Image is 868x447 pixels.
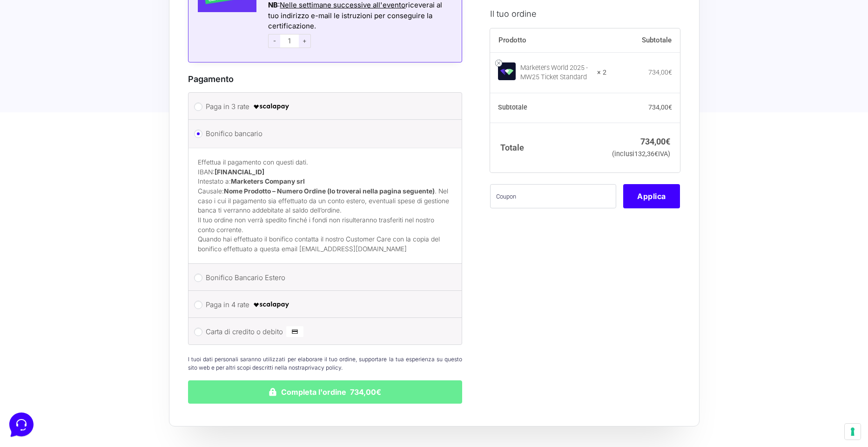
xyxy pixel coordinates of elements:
button: Messaggi [65,299,122,321]
span: 132,36 [634,150,658,158]
button: Completa l'ordine 734,00€ [188,380,463,404]
span: + [299,34,311,48]
img: dark [30,52,48,71]
img: Marketers World 2025 - MW25 Ticket Standard [498,62,516,80]
img: scalapay-logo-black.png [253,101,290,112]
span: Le tue conversazioni [15,37,79,45]
span: € [668,103,672,111]
input: Coupon [490,184,616,208]
a: Apri Centro Assistenza [99,116,171,123]
p: Aiuto [143,312,157,321]
th: Prodotto [490,28,606,52]
span: Trova una risposta [15,116,73,123]
small: (inclusi IVA) [612,150,670,158]
h3: Il tuo ordine [490,7,680,20]
input: 1 [280,34,299,48]
span: € [666,136,670,146]
strong: Marketers Company srl [231,178,305,185]
button: Applica [623,184,680,208]
label: Paga in 4 rate [206,298,442,312]
label: Bonifico Bancario Estero [206,271,442,285]
bdi: 734,00 [648,103,672,111]
strong: Nome Prodotto – Numero Ordine (lo troverai nella pagina seguente) [224,187,435,195]
span: Nelle settimane successive all'evento [280,0,405,9]
label: Paga in 3 rate [206,100,442,114]
th: Totale [490,123,606,172]
p: Il tuo ordine non verrà spedito finché i fondi non risulteranno trasferiti nel nostro conto corre... [198,215,453,234]
p: I tuoi dati personali saranno utilizzati per elaborare il tuo ordine, supportare la tua esperienz... [188,355,463,372]
div: Marketers World 2025 - MW25 Ticket Standard [520,63,591,82]
span: € [668,68,672,76]
button: Inizia una conversazione [15,78,171,97]
img: scalapay-logo-black.png [253,299,290,310]
span: € [654,150,658,158]
iframe: Customerly Messenger Launcher [7,411,35,439]
span: - [268,34,280,48]
span: Inizia una conversazione [61,84,137,91]
img: dark [45,52,63,71]
strong: NB [268,0,278,9]
p: Quando hai effettuato il bonifico contatta il nostro Customer Care con la copia del bonifico effe... [198,234,453,254]
h3: Pagamento [188,73,463,85]
bdi: 734,00 [640,136,670,146]
strong: [FINANCIAL_ID] [215,168,264,176]
input: Cerca un articolo... [21,136,152,145]
h2: Ciao da Marketers 👋 [7,7,156,22]
img: Carta di credito o debito [286,326,303,337]
bdi: 734,00 [648,68,672,76]
a: privacy policy [305,364,341,371]
p: Effettua il pagamento con questi dati. IBAN: Intestato a: Causale: . Nel caso i cui il pagamento ... [198,158,453,215]
button: Aiuto [121,299,179,321]
th: Subtotale [490,93,606,123]
p: Home [28,312,44,321]
button: Le tue preferenze relative al consenso per le tecnologie di tracciamento [845,424,861,440]
label: Bonifico bancario [206,127,442,141]
th: Subtotale [606,28,680,52]
img: dark [15,52,34,71]
p: Messaggi [81,312,106,321]
label: Carta di credito o debito [206,325,442,339]
button: Home [7,299,65,321]
strong: × 2 [597,68,606,77]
